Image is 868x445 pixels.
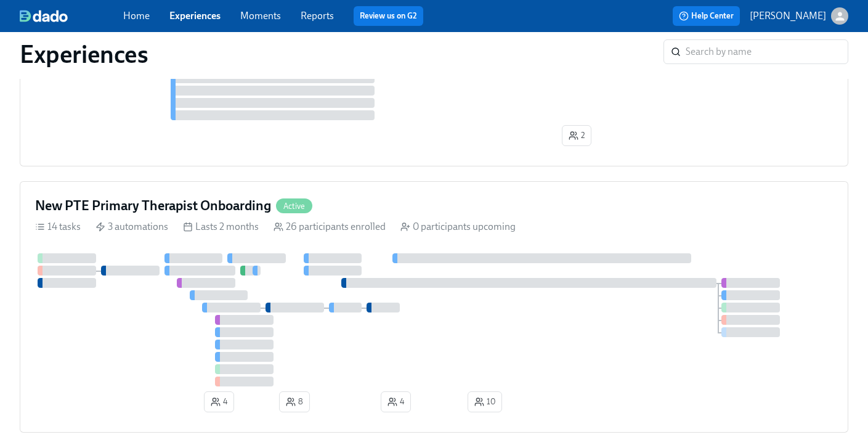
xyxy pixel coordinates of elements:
span: 2 [569,129,585,142]
a: Review us on G2 [360,10,417,22]
img: dado [20,10,68,22]
button: Help Center [673,6,740,26]
button: 4 [381,391,411,412]
div: 3 automations [95,220,168,234]
button: 10 [468,391,502,412]
span: 4 [211,396,227,408]
div: 14 tasks [35,220,81,234]
h1: Experiences [20,39,148,69]
span: 8 [286,396,303,408]
a: dado [20,10,123,22]
h4: New PTE Primary Therapist Onboarding [35,197,271,215]
span: Active [276,202,312,211]
span: 10 [474,396,495,408]
input: Search by name [686,39,848,64]
div: 0 participants upcoming [400,220,516,234]
span: 4 [387,396,404,408]
p: [PERSON_NAME] [750,9,826,23]
a: Reports [301,10,334,22]
button: 4 [204,391,234,412]
a: Home [123,10,150,22]
a: New PTE Primary Therapist OnboardingActive14 tasks 3 automations Lasts 2 months 26 participants e... [20,181,848,433]
a: Experiences [169,10,221,22]
div: Lasts 2 months [183,220,259,234]
button: [PERSON_NAME] [750,7,848,25]
button: Review us on G2 [354,6,423,26]
a: Moments [240,10,281,22]
button: 2 [562,125,591,146]
div: 26 participants enrolled [274,220,386,234]
span: Help Center [679,10,734,22]
button: 8 [279,391,310,412]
